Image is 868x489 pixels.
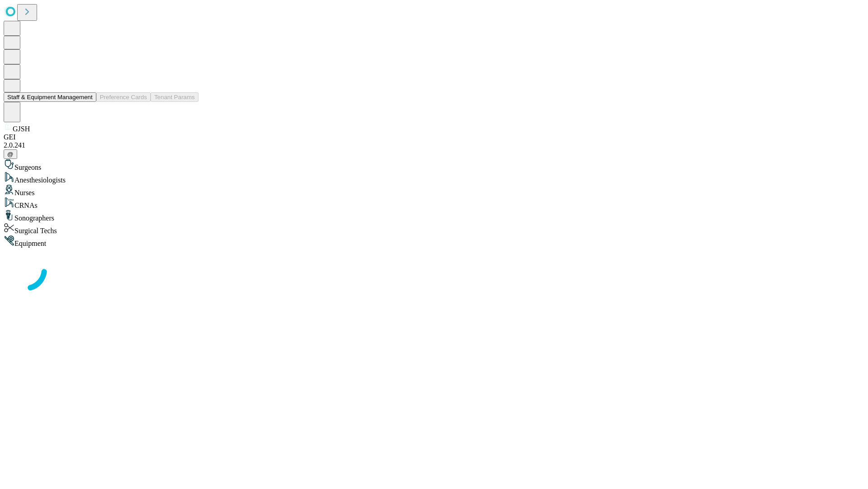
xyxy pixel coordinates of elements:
[4,197,864,210] div: CRNAs
[13,125,30,133] span: GJSH
[7,151,14,158] span: @
[96,92,151,102] button: Preference Cards
[4,141,864,149] div: 2.0.241
[4,235,864,248] div: Equipment
[4,184,864,197] div: Nurses
[4,222,864,235] div: Surgical Techs
[151,92,198,102] button: Tenant Params
[4,159,864,172] div: Surgeons
[4,172,864,184] div: Anesthesiologists
[4,92,96,102] button: Staff & Equipment Management
[4,133,864,141] div: GEI
[4,149,17,159] button: @
[4,210,864,222] div: Sonographers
